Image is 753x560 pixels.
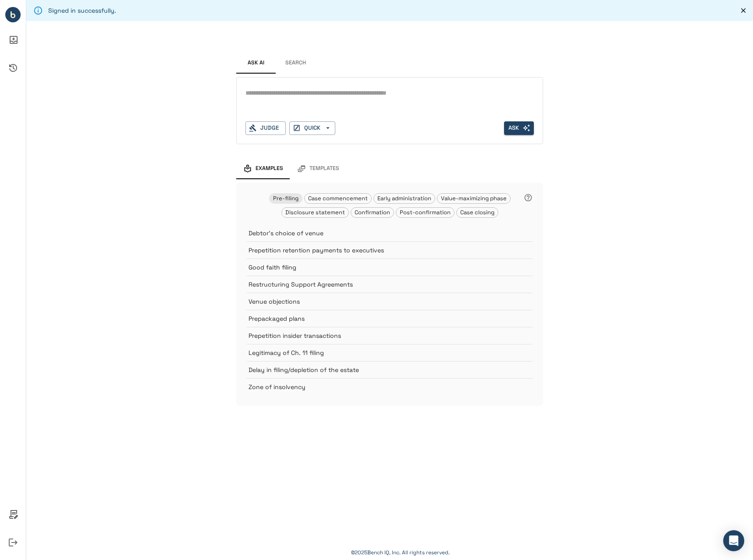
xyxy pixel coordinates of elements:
[247,344,533,361] div: Legitimacy of Ch. 11 filing
[249,348,511,357] p: Legitimacy of Ch. 11 filing
[247,310,533,327] div: Prepackaged plans
[396,209,454,216] span: Post-confirmation
[269,193,302,204] div: Pre-filing
[456,207,498,218] div: Case closing
[247,259,533,276] div: Good faith filing
[457,209,498,216] span: Case closing
[249,297,511,306] p: Venue objections
[437,193,511,204] div: Value-maximizing phase
[351,207,394,218] div: Confirmation
[249,246,511,255] p: Prepetition retention payments to executives
[247,361,533,378] div: Delay in filing/depletion of the estate
[245,121,286,135] button: Judge
[282,209,348,216] span: Disclosure statement
[289,121,335,135] button: QUICK
[281,207,349,218] div: Disclosure statement
[247,327,533,344] div: Prepetition insider transactions
[276,53,315,74] button: Search
[248,60,264,67] span: Ask AI
[236,158,543,179] div: examples and templates tabs
[247,225,533,241] div: Debtor's choice of venue
[504,121,534,135] span: Enter search text
[304,193,372,204] div: Case commencement
[249,331,511,340] p: Prepetition insider transactions
[373,193,435,204] div: Early administration
[396,207,455,218] div: Post-confirmation
[249,263,511,272] p: Good faith filing
[270,195,302,202] span: Pre-filing
[247,276,533,293] div: Restructuring Support Agreements
[504,121,534,135] button: Ask
[249,314,511,323] p: Prepackaged plans
[247,241,533,259] div: Prepetition retention payments to executives
[48,3,116,18] div: Signed in successfully.
[305,195,371,202] span: Case commencement
[374,195,435,202] span: Early administration
[351,209,394,216] span: Confirmation
[247,378,533,395] div: Zone of insolvency
[249,229,511,237] p: Debtor's choice of venue
[247,293,533,310] div: Venue objections
[249,280,511,289] p: Restructuring Support Agreements
[723,530,744,551] div: Open Intercom Messenger
[437,195,510,202] span: Value-maximizing phase
[249,383,511,391] p: Zone of insolvency
[309,165,339,172] span: Templates
[249,365,511,374] p: Delay in filing/depletion of the estate
[256,165,283,172] span: Examples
